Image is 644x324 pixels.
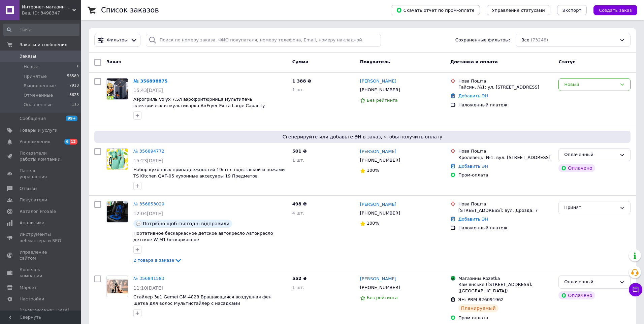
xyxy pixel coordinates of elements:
[133,97,265,108] a: Аэрогриль Volyx 7.5л аэрофритюрница мультипечь электрическая мультиварка AirFryer Extra Large Cap...
[20,139,50,145] span: Уведомления
[292,59,309,64] span: Сумма
[106,276,128,297] a: Фото товару
[72,102,79,108] span: 115
[458,164,488,169] a: Добавить ЭН
[359,209,401,218] div: [PHONE_NUMBER]
[24,73,47,79] span: Принятые
[455,37,510,43] span: Сохраненные фильтры:
[20,116,46,122] span: Сообщения
[20,186,37,192] span: Отзывы
[20,150,62,162] span: Показатели работы компании
[146,34,381,47] input: Поиск по номеру заказа, ФИО покупателя, номеру телефона, Email, номеру накладной
[24,83,56,89] span: Выполненные
[367,168,379,173] span: 100%
[396,7,475,13] span: Скачать отчет по пром-оплате
[106,148,128,170] a: Фото товару
[359,156,401,165] div: [PHONE_NUMBER]
[133,258,182,263] a: 2 товара в заказе
[562,8,581,13] span: Экспорт
[360,201,396,208] a: [PERSON_NAME]
[292,158,304,163] span: 1 шт.
[20,231,62,244] span: Инструменты вебмастера и SEO
[133,88,163,93] span: 15:43[DATE]
[458,282,553,294] div: Кам'янське ([STREET_ADDRESS], ([GEOGRAPHIC_DATA])
[458,304,498,312] div: Планируемый
[558,164,595,172] div: Оплачено
[70,139,77,144] span: 12
[101,6,159,14] h1: Список заказов
[133,158,163,163] span: 15:23[DATE]
[458,217,488,222] a: Добавить ЭН
[76,64,79,70] span: 1
[107,201,128,222] img: Фото товару
[69,83,79,89] span: 7918
[391,5,480,15] button: Скачать отчет по пром-оплате
[20,208,56,215] span: Каталог ProSale
[20,220,44,226] span: Аналитика
[3,24,79,36] input: Поиск
[107,78,128,99] img: Фото товару
[359,86,401,94] div: [PHONE_NUMBER]
[20,168,62,180] span: Панель управления
[458,207,553,214] div: [STREET_ADDRESS]: вул. Дрозда, 7
[564,151,617,158] div: Оплаченный
[292,201,307,206] span: 498 ₴
[458,315,553,321] div: Пром-оплата
[564,279,617,286] div: Оплаченный
[292,87,304,92] span: 1 шт.
[20,127,58,133] span: Товары и услуги
[107,37,128,43] span: Фильтры
[133,294,271,306] a: Стайлер 3в1 Gemei GM-4828 Вращающаяся воздушная фен щетка для волос Мультистайлер с насадками
[107,280,128,293] img: Фото товару
[133,276,164,281] a: № 356841583
[106,78,128,100] a: Фото товару
[20,42,67,48] span: Заказы и сообщения
[133,258,174,263] span: 2 товара в заказе
[64,139,70,144] span: 6
[564,81,617,88] div: Новый
[133,167,285,179] a: Набор кухонных принадлежностей 19шт с подставкой и ножами TS Kitchen QXF-05 кухонные аксесуары 19...
[20,285,37,291] span: Маркет
[458,225,553,231] div: Наложенный платеж
[593,5,637,15] button: Создать заказ
[487,5,550,15] button: Управление статусами
[458,276,553,282] div: Магазины Rozetka
[133,285,163,291] span: 11:10[DATE]
[20,296,44,302] span: Настройки
[292,210,304,216] span: 4 шт.
[360,59,390,64] span: Покупатель
[20,249,62,261] span: Управление сайтом
[564,204,617,211] div: Принят
[360,276,396,282] a: [PERSON_NAME]
[97,133,628,140] span: Сгенерируйте или добавьте ЭН в заказ, чтобы получить оплату
[557,5,587,15] button: Экспорт
[107,149,128,169] img: Фото товару
[367,98,398,103] span: Без рейтинга
[521,37,529,43] span: Все
[360,149,396,155] a: [PERSON_NAME]
[558,59,575,64] span: Статус
[133,201,164,206] a: № 356853029
[599,8,632,13] span: Создать заказ
[20,53,36,59] span: Заказы
[24,92,53,98] span: Отмененные
[360,78,396,85] a: [PERSON_NAME]
[292,285,304,290] span: 1 шт.
[367,221,379,226] span: 100%
[66,116,77,121] span: 99+
[359,283,401,292] div: [PHONE_NUMBER]
[133,231,273,242] span: Портативное бескаркасное детское автокресло Автокресло детское W-M1 бескаркасное
[136,221,141,226] img: :speech_balloon:
[106,59,121,64] span: Заказ
[106,201,128,223] a: Фото товару
[24,102,53,108] span: Оплаченные
[133,149,164,154] a: № 356894772
[458,84,553,90] div: Гайсин, №1: ул. [STREET_ADDRESS]
[22,10,81,16] div: Ваш ID: 3498347
[492,8,545,13] span: Управление статусами
[133,211,163,216] span: 12:04[DATE]
[531,37,548,42] span: (73248)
